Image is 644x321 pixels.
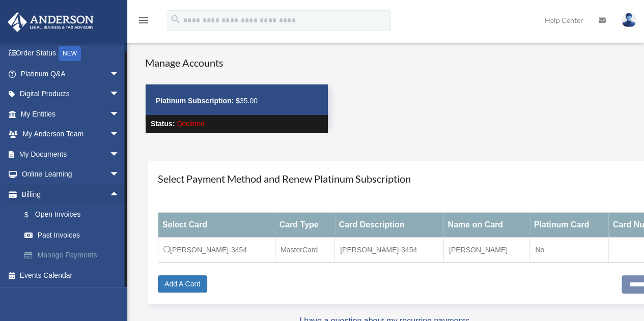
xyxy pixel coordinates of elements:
[109,64,130,84] span: arrow_drop_down
[145,55,328,70] h4: Manage Accounts
[151,120,175,128] strong: Status:
[7,265,135,285] a: Events Calendar
[137,14,150,26] i: menu
[7,43,135,64] a: Order StatusNEW
[5,12,97,32] img: Anderson Advisors Platinum Portal
[137,18,150,26] a: menu
[156,97,240,105] strong: Platinum Subscription: $
[14,225,135,245] a: Past Invoices
[14,245,135,266] a: Manage Payments
[109,184,130,205] span: arrow_drop_up
[621,13,636,27] img: User Pic
[530,213,609,238] th: Platinum Card
[7,104,135,124] a: My Entitiesarrow_drop_down
[158,275,207,293] a: Add A Card
[7,164,135,185] a: Online Learningarrow_drop_down
[156,95,318,107] p: 35.00
[443,213,529,238] th: Name on Card
[30,209,35,221] span: $
[7,124,135,144] a: My Anderson Teamarrow_drop_down
[14,205,135,225] a: $Open Invoices
[109,144,130,165] span: arrow_drop_down
[7,184,135,205] a: Billingarrow_drop_up
[170,14,181,25] i: search
[530,238,609,263] td: No
[177,120,207,128] span: Declined-
[7,144,135,164] a: My Documentsarrow_drop_down
[443,238,529,263] td: [PERSON_NAME]
[335,213,444,238] th: Card Description
[275,238,334,263] td: MasterCard
[7,64,135,84] a: Platinum Q&Aarrow_drop_down
[109,164,130,185] span: arrow_drop_down
[158,238,275,263] td: [PERSON_NAME]-3454
[109,84,130,105] span: arrow_drop_down
[109,104,130,125] span: arrow_drop_down
[275,213,334,238] th: Card Type
[7,84,135,104] a: Digital Productsarrow_drop_down
[59,46,81,61] div: NEW
[158,213,275,238] th: Select Card
[335,238,444,263] td: [PERSON_NAME]-3454
[109,124,130,145] span: arrow_drop_down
